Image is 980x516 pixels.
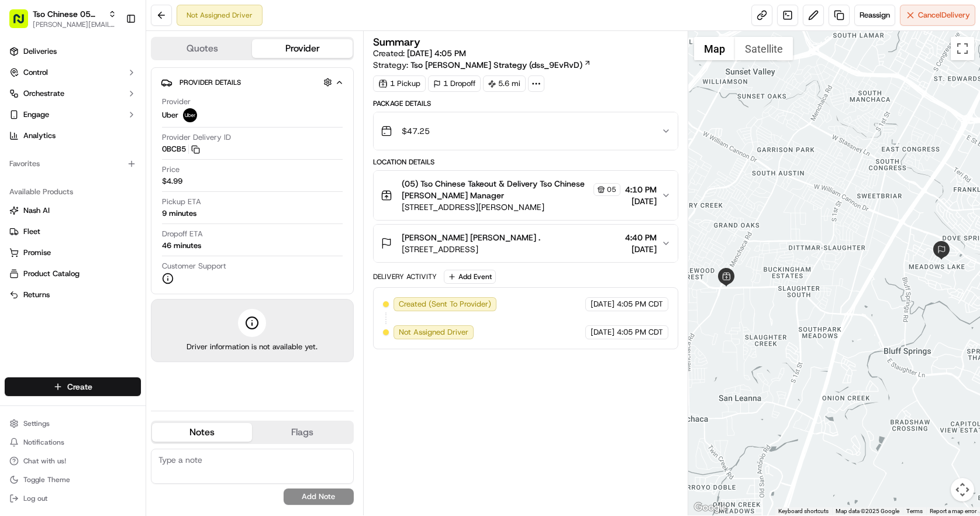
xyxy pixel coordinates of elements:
[162,110,178,121] span: Uber
[33,20,116,29] button: [PERSON_NAME][EMAIL_ADDRESS][DOMAIN_NAME]
[162,229,203,239] span: Dropoff ETA
[23,170,89,181] span: Knowledge Base
[591,327,615,338] span: [DATE]
[854,5,895,26] button: Reassign
[23,205,50,216] span: Nash AI
[900,5,975,26] button: CancelDelivery
[9,226,136,237] a: Fleet
[373,99,678,108] div: Package Details
[162,261,226,271] span: Customer Support
[5,415,141,432] button: Settings
[23,247,51,258] span: Promise
[5,490,141,507] button: Log out
[5,285,141,304] button: Returns
[625,195,657,207] span: [DATE]
[402,243,540,255] span: [STREET_ADDRESS]
[162,97,191,107] span: Provider
[82,198,142,207] a: Powered byPylon
[402,125,430,137] span: $47.25
[625,243,657,255] span: [DATE]
[625,184,657,195] span: 4:10 PM
[373,272,437,281] div: Delivery Activity
[23,456,66,466] span: Chat with us!
[152,423,252,442] button: Notes
[152,39,252,58] button: Quotes
[99,171,108,180] div: 💻
[40,123,148,133] div: We're available if you need us!
[5,154,141,173] div: Favorites
[483,75,526,92] div: 5.6 mi
[5,126,141,145] a: Analytics
[617,327,663,338] span: 4:05 PM CDT
[9,205,136,216] a: Nash AI
[23,46,57,57] span: Deliveries
[906,508,923,514] a: Terms (opens in new tab)
[23,88,64,99] span: Orchestrate
[402,178,591,201] span: (05) Tso Chinese Takeout & Delivery Tso Chinese [PERSON_NAME] Manager
[40,112,192,123] div: Start new chat
[23,290,50,300] span: Returns
[23,109,49,120] span: Engage
[402,201,620,213] span: [STREET_ADDRESS][PERSON_NAME]
[374,112,678,150] button: $47.25
[23,269,80,279] span: Product Catalog
[162,144,200,154] button: 0BCB5
[67,381,92,393] span: Create
[374,225,678,262] button: [PERSON_NAME] [PERSON_NAME] .[STREET_ADDRESS]4:40 PM[DATE]
[9,247,136,258] a: Promise
[778,507,829,515] button: Keyboard shortcuts
[12,47,213,66] p: Welcome 👋
[12,112,33,133] img: 1736555255976-a54dd68f-1ca7-489b-9aae-adbdc363a1c4
[5,183,141,201] div: Available Products
[373,59,591,71] div: Strategy:
[591,299,615,309] span: [DATE]
[23,475,70,484] span: Toggle Theme
[116,198,142,207] span: Pylon
[5,105,141,124] button: Engage
[918,10,970,20] span: Cancel Delivery
[23,494,47,503] span: Log out
[407,48,466,59] span: [DATE] 4:05 PM
[187,342,318,352] span: Driver information is not available yet.
[94,165,192,186] a: 💻API Documentation
[199,115,213,129] button: Start new chat
[252,39,352,58] button: Provider
[12,12,35,35] img: Nash
[5,42,141,61] a: Deliveries
[23,130,56,141] span: Analytics
[694,37,735,60] button: Show street map
[252,423,352,442] button: Flags
[23,419,50,428] span: Settings
[399,327,468,338] span: Not Assigned Driver
[374,171,678,220] button: (05) Tso Chinese Takeout & Delivery Tso Chinese [PERSON_NAME] Manager05[STREET_ADDRESS][PERSON_NA...
[930,508,976,514] a: Report a map error
[373,47,466,59] span: Created:
[162,240,201,251] div: 46 minutes
[373,157,678,167] div: Location Details
[161,73,344,92] button: Provider Details
[691,500,730,515] img: Google
[5,243,141,262] button: Promise
[7,165,94,186] a: 📗Knowledge Base
[735,37,793,60] button: Show satellite imagery
[5,63,141,82] button: Control
[607,185,616,194] span: 05
[5,453,141,469] button: Chat with us!
[399,299,491,309] span: Created (Sent To Provider)
[162,176,182,187] span: $4.99
[5,264,141,283] button: Product Catalog
[5,222,141,241] button: Fleet
[373,37,420,47] h3: Summary
[951,37,974,60] button: Toggle fullscreen view
[33,8,103,20] button: Tso Chinese 05 [PERSON_NAME]
[373,75,426,92] div: 1 Pickup
[402,232,540,243] span: [PERSON_NAME] [PERSON_NAME] .
[691,500,730,515] a: Open this area in Google Maps (opens a new window)
[12,171,21,180] div: 📗
[617,299,663,309] span: 4:05 PM CDT
[23,226,40,237] span: Fleet
[23,438,64,447] span: Notifications
[836,508,899,514] span: Map data ©2025 Google
[183,108,197,122] img: uber-new-logo.jpeg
